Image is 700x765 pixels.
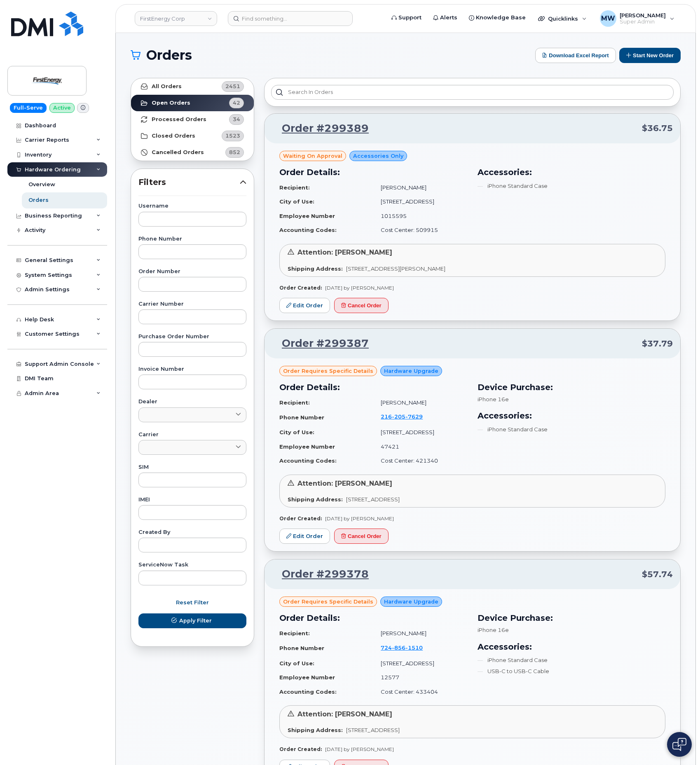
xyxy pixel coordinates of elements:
[279,227,337,233] strong: Accounting Codes:
[381,413,423,420] span: 216
[478,182,666,190] li: iPhone Standard Case
[392,644,405,651] span: 856
[279,660,314,667] strong: City of Use:
[642,568,673,580] span: $57.74
[279,630,310,636] strong: Recipient:
[283,367,373,375] span: Order requires Specific details
[373,454,467,468] td: Cost Center: 421340
[131,78,254,95] a: All Orders2451
[138,302,246,307] label: Carrier Number
[138,334,246,339] label: Purchase Order Number
[279,443,335,450] strong: Employee Number
[279,213,335,219] strong: Employee Number
[672,738,686,751] img: Open chat
[373,395,467,410] td: [PERSON_NAME]
[271,85,674,100] input: Search in orders
[279,688,337,695] strong: Accounting Codes:
[405,644,423,651] span: 1510
[279,674,335,681] strong: Employee Number
[373,425,467,440] td: [STREET_ADDRESS]
[279,298,330,313] a: Edit Order
[283,152,342,160] span: Waiting On Approval
[325,515,394,522] span: [DATE] by [PERSON_NAME]
[131,111,254,128] a: Processed Orders34
[373,685,467,699] td: Cost Center: 433404
[373,180,467,195] td: [PERSON_NAME]
[346,265,445,272] span: [STREET_ADDRESS][PERSON_NAME]
[225,82,240,90] span: 2451
[279,414,324,421] strong: Phone Number
[152,116,206,123] strong: Processed Orders
[346,496,400,503] span: [STREET_ADDRESS]
[152,149,204,156] strong: Cancelled Orders
[478,381,666,393] h3: Device Purchase:
[535,48,616,63] button: Download Excel Report
[642,122,673,134] span: $36.75
[334,298,389,313] button: Cancel Order
[384,598,438,606] span: Hardware Upgrade
[478,656,666,664] li: iPhone Standard Case
[619,48,681,63] button: Start New Order
[279,166,468,178] h3: Order Details:
[152,133,195,139] strong: Closed Orders
[138,367,246,372] label: Invoice Number
[138,465,246,470] label: SIM
[392,413,405,420] span: 205
[279,529,330,544] a: Edit Order
[297,480,392,487] span: Attention: [PERSON_NAME]
[478,627,509,633] span: iPhone 16e
[279,198,314,205] strong: City of Use:
[279,645,324,651] strong: Phone Number
[225,132,240,140] span: 1523
[373,194,467,209] td: [STREET_ADDRESS]
[279,746,322,752] strong: Order Created:
[152,83,182,90] strong: All Orders
[279,285,322,291] strong: Order Created:
[138,236,246,242] label: Phone Number
[138,176,240,188] span: Filters
[373,223,467,237] td: Cost Center: 509915
[138,204,246,209] label: Username
[381,644,433,651] a: 7248561510
[272,336,369,351] a: Order #299387
[288,496,343,503] strong: Shipping Address:
[478,396,509,402] span: iPhone 16e
[146,49,192,61] span: Orders
[272,567,369,582] a: Order #299378
[297,248,392,256] span: Attention: [PERSON_NAME]
[138,432,246,437] label: Carrier
[353,152,403,160] span: Accessories Only
[138,595,246,610] button: Reset Filter
[283,598,373,606] span: Order requires Specific details
[334,529,389,544] button: Cancel Order
[478,612,666,624] h3: Device Purchase:
[478,641,666,653] h3: Accessories:
[138,497,246,503] label: IMEI
[279,399,310,406] strong: Recipient:
[279,612,468,624] h3: Order Details:
[131,144,254,161] a: Cancelled Orders852
[373,626,467,641] td: [PERSON_NAME]
[138,399,246,405] label: Dealer
[138,562,246,568] label: ServiceNow Task
[131,128,254,144] a: Closed Orders1523
[233,115,240,123] span: 34
[384,367,438,375] span: Hardware Upgrade
[233,99,240,107] span: 42
[288,727,343,733] strong: Shipping Address:
[272,121,369,136] a: Order #299389
[478,166,666,178] h3: Accessories:
[138,530,246,535] label: Created By
[405,413,423,420] span: 7629
[229,148,240,156] span: 852
[381,413,433,420] a: 2162057629
[478,409,666,422] h3: Accessories:
[138,269,246,274] label: Order Number
[279,429,314,435] strong: City of Use:
[478,667,666,675] li: USB-C to USB-C Cable
[138,613,246,628] button: Apply Filter
[131,95,254,111] a: Open Orders42
[346,727,400,733] span: [STREET_ADDRESS]
[373,209,467,223] td: 1015595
